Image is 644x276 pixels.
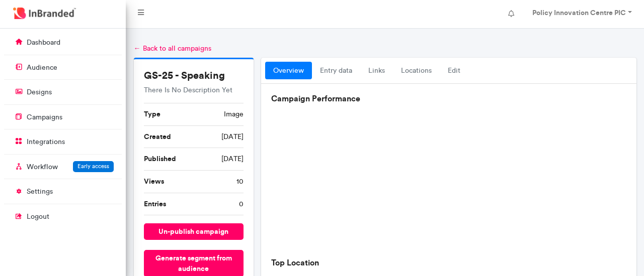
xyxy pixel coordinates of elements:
span: image [224,109,244,119]
b: Type [144,109,160,118]
p: Workflow [27,162,58,172]
b: Views [144,177,164,186]
a: entry data [312,62,360,80]
p: campaigns [27,112,62,122]
a: links [360,62,393,80]
span: [DATE] [221,154,244,164]
p: logout [27,212,49,222]
p: settings [27,187,53,197]
span: Early access [77,163,109,170]
img: InBranded Logo [11,5,78,22]
p: integrations [27,137,65,147]
b: Published [144,154,176,163]
b: Created [144,132,171,141]
p: audience [27,63,57,73]
a: WorkflowEarly access [4,157,122,176]
h6: Top Location [271,258,626,267]
a: campaigns [4,107,122,126]
a: locations [393,62,440,80]
a: Edit [440,62,468,80]
span: [DATE] [221,132,244,142]
b: Entries [144,199,166,208]
a: ← Back to all campaigns [134,44,211,53]
span: 0 [239,199,244,209]
a: integrations [4,132,122,151]
a: audience [4,58,122,77]
h6: Campaign Performance [271,94,626,103]
a: Policy Innovation Centre PIC [522,4,640,24]
a: designs [4,82,122,101]
h5: GS-25 - Speaking [144,69,244,81]
button: un-publish campaign [144,223,244,240]
span: 10 [236,177,244,187]
a: overview [265,62,312,80]
p: dashboard [27,38,60,48]
a: dashboard [4,33,122,52]
p: designs [27,87,52,97]
a: settings [4,182,122,201]
strong: Policy Innovation Centre PIC [532,8,626,17]
p: There Is No Description Yet [144,85,244,95]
